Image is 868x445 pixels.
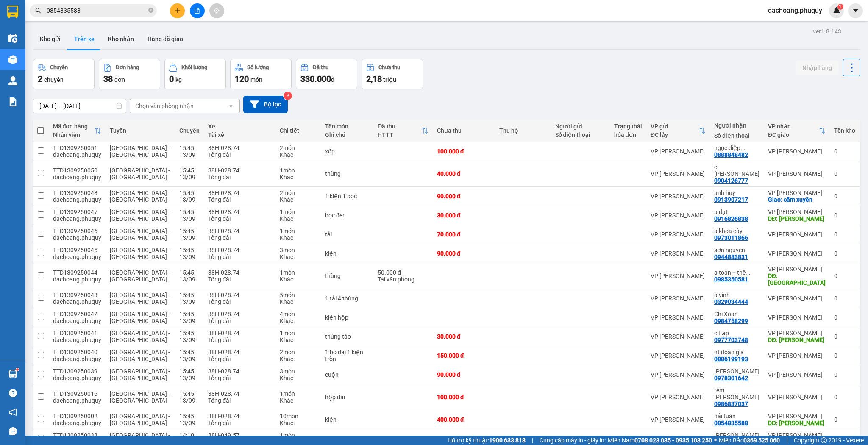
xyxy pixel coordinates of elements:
[651,295,706,302] div: VP [PERSON_NAME]
[179,174,200,181] div: 13/09
[325,333,369,340] div: thùng táo
[280,269,317,276] div: 1 món
[834,371,855,378] div: 0
[53,368,101,375] div: TTD1309250039
[768,295,826,302] div: VP [PERSON_NAME]
[499,127,547,134] div: Thu hộ
[179,127,200,134] div: Chuyến
[834,352,855,359] div: 0
[764,120,830,142] th: Toggle SortBy
[834,273,855,279] div: 0
[837,4,843,10] sup: 1
[280,292,317,298] div: 5 món
[53,390,101,397] div: TTD1309250016
[280,209,317,215] div: 1 món
[141,29,190,49] button: Hàng đã giao
[280,253,317,260] div: Khác
[839,4,842,10] span: 1
[194,8,200,14] span: file-add
[280,234,317,241] div: Khác
[179,151,200,158] div: 13/09
[53,151,101,158] div: dachoang.phuquy
[208,247,271,253] div: 38H-028.74
[179,356,200,362] div: 13/09
[651,193,706,200] div: VP [PERSON_NAME]
[179,292,200,298] div: 15:45
[110,167,170,181] span: [GEOGRAPHIC_DATA] - [GEOGRAPHIC_DATA]
[383,76,396,83] span: triệu
[208,269,271,276] div: 38H-028.74
[280,127,317,134] div: Chi tiết
[280,397,317,404] div: Khác
[714,209,759,215] div: a đạt
[280,276,317,283] div: Khác
[280,196,317,203] div: Khác
[250,76,262,83] span: món
[325,193,369,200] div: 1 kiện 1 bọc
[179,247,200,253] div: 15:45
[230,59,292,89] button: Số lượng120món
[768,189,826,196] div: VP [PERSON_NAME]
[378,123,421,130] div: Đã thu
[325,212,369,219] div: bọc đen
[768,250,826,257] div: VP [PERSON_NAME]
[714,164,759,177] div: c lệ hồng
[179,368,200,375] div: 15:45
[170,3,185,18] button: plus
[179,234,200,241] div: 13/09
[796,60,839,75] button: Nhập hàng
[714,387,759,400] div: rèm mỹ hằng
[35,8,41,14] span: search
[834,295,855,302] div: 0
[366,74,382,84] span: 2,18
[325,123,369,130] div: Tên món
[208,292,271,298] div: 38H-028.74
[8,55,17,64] img: warehouse-icon
[44,76,64,83] span: chuyến
[208,209,271,215] div: 38H-028.74
[190,3,205,18] button: file-add
[114,76,125,83] span: đơn
[101,29,141,49] button: Kho nhận
[651,333,706,340] div: VP [PERSON_NAME]
[53,253,101,260] div: dachoang.phuquy
[768,123,819,130] div: VP nhận
[179,196,200,203] div: 13/09
[53,234,101,241] div: dachoang.phuquy
[208,234,271,241] div: Tổng đài
[179,298,200,305] div: 13/09
[53,228,101,234] div: TTD1309250046
[53,317,101,324] div: dachoang.phuquy
[208,298,271,305] div: Tổng đài
[714,122,759,129] div: Người nhận
[110,228,170,241] span: [GEOGRAPHIC_DATA] - [GEOGRAPHIC_DATA]
[325,273,369,279] div: thùng
[768,337,826,343] div: DĐ: hồng lĩnh
[53,269,101,276] div: TTD1309250044
[651,123,699,130] div: VP gửi
[437,371,491,378] div: 90.000 đ
[179,337,200,343] div: 13/09
[53,311,101,317] div: TTD1309250042
[325,394,369,400] div: hộp dài
[208,390,271,397] div: 38H-028.74
[53,131,95,138] div: Nhân viên
[714,132,759,139] div: Số điện thoại
[651,170,706,177] div: VP [PERSON_NAME]
[208,337,271,343] div: Tổng đài
[714,269,759,276] div: a toàn + thể+ hoài
[651,352,706,359] div: VP [PERSON_NAME]
[179,349,200,356] div: 15:45
[110,269,170,283] span: [GEOGRAPHIC_DATA] - [GEOGRAPHIC_DATA]
[208,189,271,196] div: 38H-028.74
[9,389,17,397] span: question-circle
[49,120,106,142] th: Toggle SortBy
[214,8,220,14] span: aim
[208,317,271,324] div: Tổng đài
[373,120,432,142] th: Toggle SortBy
[437,193,491,200] div: 90.000 đ
[53,215,101,222] div: dachoang.phuquy
[179,209,200,215] div: 15:45
[208,167,271,174] div: 38H-028.74
[208,174,271,181] div: Tổng đài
